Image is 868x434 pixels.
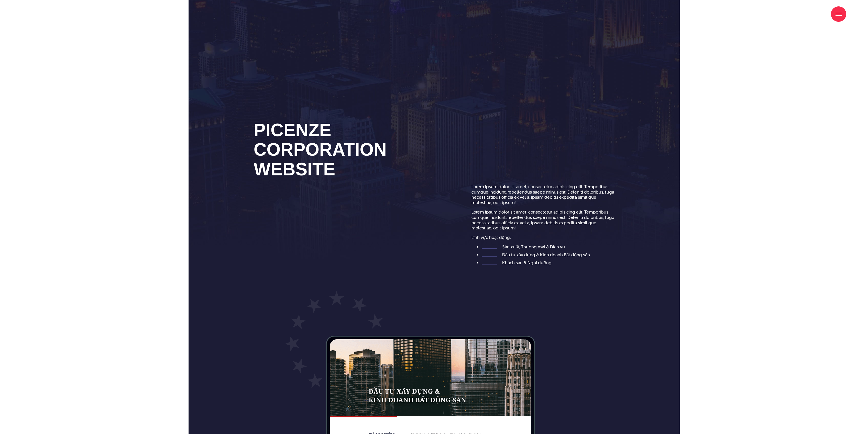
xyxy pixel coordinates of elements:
li: Khách sạn & Nghỉ dưỡng [482,260,614,266]
p: Lĩnh vực hoạt động: [471,235,614,240]
h1: Picenze corporation website [254,120,397,179]
p: Lorem ipsum dolor sit amet, consectetur adipisicing elit. Temporibus cumque incidunt, repellendus... [471,209,614,231]
li: Đầu tư xây dựng & Kinh doanh Bất động sản [482,252,614,258]
p: Lorem ipsum dolor sit amet, consectetur adipisicing elit. Temporibus cumque incidunt, repellendus... [471,184,614,205]
li: Sản xuất, Thương mại & Dịch vụ [482,244,614,250]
